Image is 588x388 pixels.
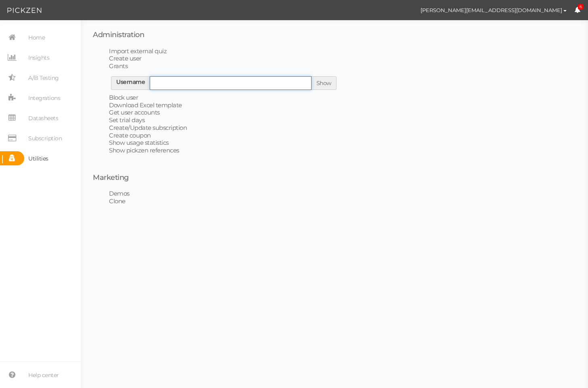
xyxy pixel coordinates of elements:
span: 6 [578,4,584,10]
a: Import external quiz [109,47,167,55]
a: Grants [109,62,128,70]
a: Download Excel template [109,101,182,109]
img: Pickzen logo [7,6,42,15]
a: Show usage statistics [109,139,169,146]
a: Create user [109,54,142,62]
label: Username [116,79,145,85]
span: A/B Testing [28,71,59,84]
a: Get user accounts [109,108,160,116]
span: Administration [93,30,144,39]
button: [PERSON_NAME][EMAIL_ADDRESS][DOMAIN_NAME] [413,3,574,17]
span: Subscription [28,132,62,145]
span: Insights [28,51,49,64]
a: Block user [109,94,138,101]
img: 645035170bfe6d69f682a5d94dc53a6d [399,3,413,17]
a: Show [316,79,331,87]
span: [PERSON_NAME][EMAIL_ADDRESS][DOMAIN_NAME] [421,7,562,13]
a: Set trial days [109,116,144,124]
a: Demos [109,190,130,197]
span: Integrations [28,92,60,104]
a: Create coupon [109,131,151,139]
a: Show pickzen references [109,146,179,154]
span: Datasheets [28,112,58,125]
span: Help center [28,369,59,382]
span: Marketing [93,173,129,182]
a: Clone [109,197,126,205]
a: Create/Update subscription [109,124,187,131]
span: Utilities [28,152,48,165]
span: Home [28,31,45,44]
